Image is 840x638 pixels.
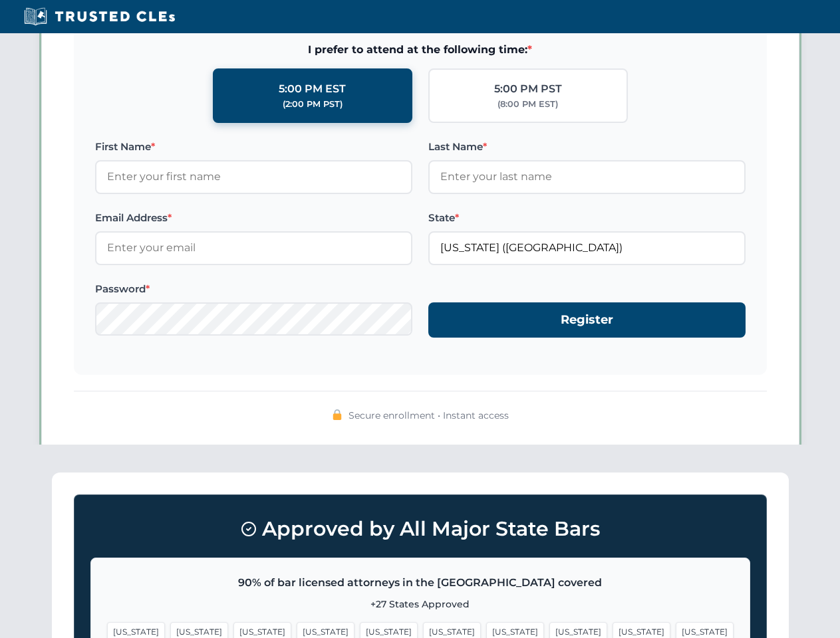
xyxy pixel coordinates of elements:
[494,80,562,98] div: 5:00 PM PST
[95,231,412,265] input: Enter your email
[107,574,734,591] p: 90% of bar licensed attorneys in the [GEOGRAPHIC_DATA] covered
[20,7,179,27] img: Trusted CLEs
[95,139,412,155] label: First Name
[90,511,750,547] h3: Approved by All Major State Bars
[349,408,509,423] span: Secure enrollment • Instant access
[497,98,558,111] div: (8:00 PM EST)
[428,139,746,155] label: Last Name
[428,231,746,265] input: Florida (FL)
[283,98,343,111] div: (2:00 PM PST)
[95,281,412,297] label: Password
[107,597,734,611] p: +27 States Approved
[95,160,412,193] input: Enter your first name
[428,302,746,338] button: Register
[332,409,343,420] img: 🔒
[428,210,746,226] label: State
[279,80,346,98] div: 5:00 PM EST
[95,41,746,58] span: I prefer to attend at the following time:
[428,160,746,193] input: Enter your last name
[95,210,412,226] label: Email Address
